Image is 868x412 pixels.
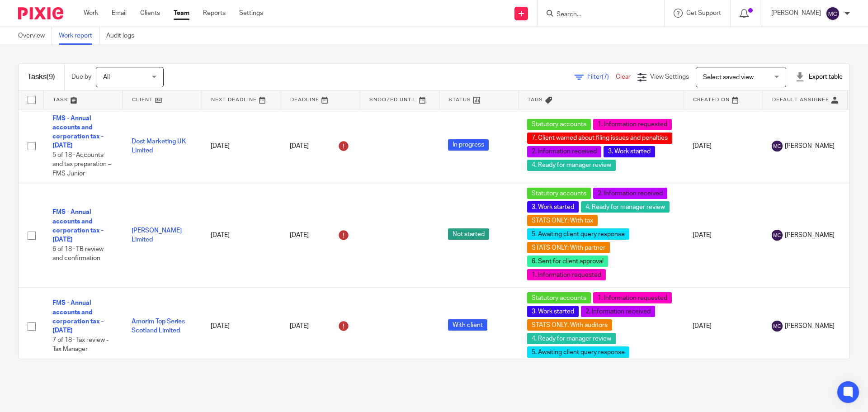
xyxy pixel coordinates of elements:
img: svg%3E [772,321,783,331]
span: All [103,74,110,81]
td: [DATE] [202,183,281,288]
span: 5. Awaiting client query response [527,228,629,240]
input: Search [556,11,637,19]
a: Dost Marketing UK Limited [132,138,186,154]
img: svg%3E [826,6,840,21]
span: 3. Work started [527,201,579,213]
a: FMS - Annual accounts and corporation tax - [DATE] [52,115,104,149]
span: 1. Information requested [527,269,606,280]
img: svg%3E [772,230,783,241]
a: Team [174,9,189,18]
td: [DATE] [202,288,281,365]
a: Reports [203,9,226,18]
span: 5 of 18 · Accounts and tax preparation – FMS Junior [52,152,111,177]
a: Work [84,9,98,18]
span: Statutory accounts [527,119,591,130]
h1: Tasks [28,72,55,82]
div: [DATE] [290,139,351,153]
img: Pixie [18,7,63,19]
a: Overview [18,27,52,45]
span: 3. Work started [527,306,579,317]
div: [DATE] [290,228,351,242]
span: 3. Work started [604,146,655,157]
span: Tags [528,97,543,102]
span: View Settings [650,74,689,80]
span: STATS ONLY: With tax [527,215,598,226]
span: 2. Information received [581,306,655,317]
span: 4. Ready for manager review [527,160,616,171]
span: In progress [448,139,489,151]
span: 4. Ready for manager review [527,333,616,344]
a: Clients [140,9,160,18]
span: 1. Information requested [593,119,672,130]
span: 7. Client warned about filing issues and penalties [527,133,672,144]
span: [PERSON_NAME] [785,142,835,151]
div: [DATE] [290,319,351,333]
a: Clear [616,74,631,80]
td: [DATE] [684,109,763,183]
img: svg%3E [772,141,783,152]
td: [DATE] [684,183,763,288]
span: Filter [587,74,616,80]
span: 1. Information requested [593,292,672,303]
a: FMS - Annual accounts and corporation tax - [DATE] [52,300,104,334]
span: STATS ONLY: With auditors [527,319,612,331]
a: Settings [239,9,263,18]
a: Email [112,9,127,18]
span: (9) [47,73,55,81]
span: 7 of 18 · Tax review - Tax Manager [52,337,108,353]
span: STATS ONLY: With partner [527,242,610,253]
span: 2. Information received [527,146,601,157]
span: Get Support [686,10,721,16]
td: [DATE] [684,288,763,365]
a: Audit logs [106,27,141,45]
span: Select saved view [703,74,754,81]
span: 6. Sent for client approval [527,256,608,267]
span: 2. Information received [593,188,667,199]
a: FMS - Annual accounts and corporation tax - [DATE] [52,209,104,243]
span: (7) [602,74,609,80]
span: 6 of 18 · TB review and confirmation [52,246,104,262]
p: [PERSON_NAME] [771,9,821,18]
span: [PERSON_NAME] [785,322,835,331]
span: Statutory accounts [527,188,591,199]
span: Not started [448,228,489,240]
span: With client [448,319,487,331]
span: 5. Awaiting client query response [527,346,629,358]
span: Statutory accounts [527,292,591,303]
a: [PERSON_NAME] Limited [132,227,182,243]
span: 4. Ready for manager review [581,201,670,213]
div: Export table [795,72,843,81]
p: Due by [71,72,91,81]
td: [DATE] [202,109,281,183]
a: Work report [59,27,99,45]
span: [PERSON_NAME] [785,231,835,240]
a: Amorim Top Series Scotland Limited [132,318,185,334]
